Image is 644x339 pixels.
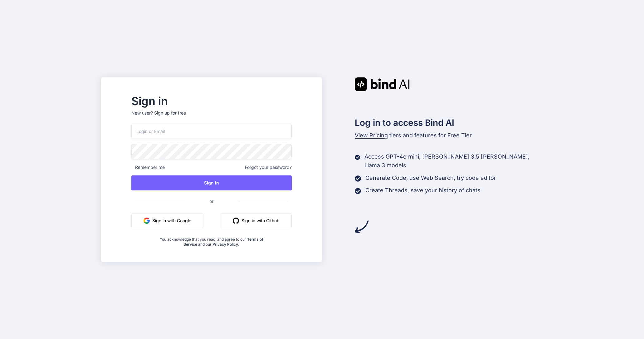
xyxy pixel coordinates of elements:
[221,213,292,228] button: Sign in with Github
[233,218,239,224] img: github
[131,164,165,170] span: Remember me
[212,242,239,247] a: Privacy Policy.
[183,237,263,247] a: Terms of Service
[355,116,543,129] h2: Log in to access Bind AI
[365,174,496,182] p: Generate Code, use Web Search, try code editor
[158,233,265,247] div: You acknowledge that you read, and agree to our and our
[131,213,203,228] button: Sign in with Google
[154,110,186,116] div: Sign up for free
[131,124,292,139] input: Login or Email
[131,110,292,124] p: New user?
[365,186,481,195] p: Create Threads, save your history of chats
[131,96,292,106] h2: Sign in
[364,152,543,170] p: Access GPT-4o mini, [PERSON_NAME] 3.5 [PERSON_NAME], Llama 3 models
[245,164,292,170] span: Forgot your password?
[355,131,543,140] p: tiers and features for Free Tier
[355,77,410,91] img: Bind AI logo
[144,218,150,224] img: google
[131,175,292,190] button: Sign In
[355,220,368,233] img: arrow
[355,132,388,139] span: View Pricing
[184,194,238,209] span: or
